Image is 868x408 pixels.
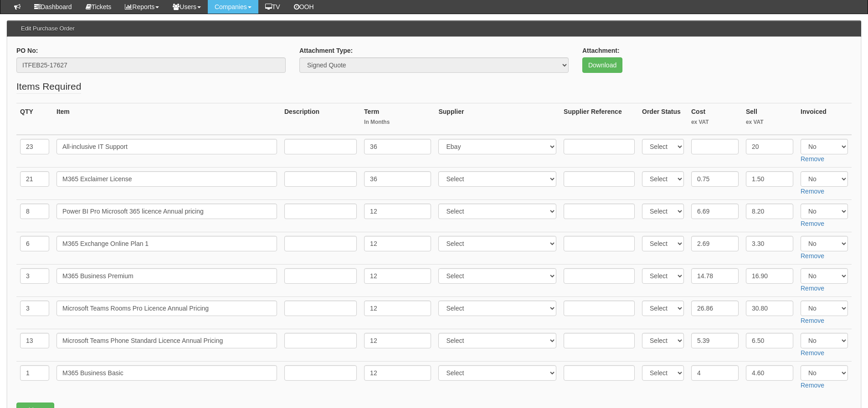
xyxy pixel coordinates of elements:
[582,57,622,73] a: Download
[16,103,53,135] th: QTY
[688,103,742,135] th: Cost
[801,382,824,389] a: Remove
[742,103,797,135] th: Sell
[299,46,353,55] label: Attachment Type:
[801,155,824,163] a: Remove
[801,220,824,227] a: Remove
[638,103,688,135] th: Order Status
[364,118,431,126] small: In Months
[801,252,824,260] a: Remove
[801,285,824,292] a: Remove
[360,103,435,135] th: Term
[281,103,360,135] th: Description
[801,317,824,324] a: Remove
[691,118,739,126] small: ex VAT
[801,188,824,195] a: Remove
[801,349,824,357] a: Remove
[16,80,81,94] legend: Items Required
[560,103,638,135] th: Supplier Reference
[16,46,38,55] label: PO No:
[53,103,281,135] th: Item
[746,118,793,126] small: ex VAT
[16,21,79,36] h3: Edit Purchase Order
[582,46,620,55] label: Attachment:
[435,103,560,135] th: Supplier
[797,103,852,135] th: Invoiced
